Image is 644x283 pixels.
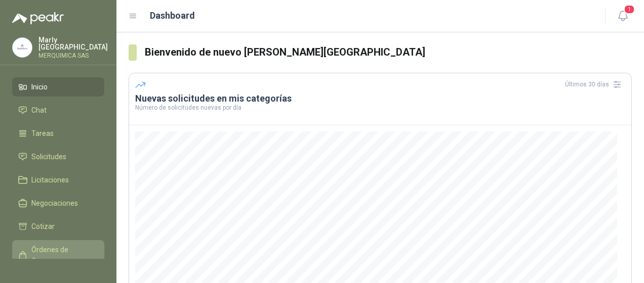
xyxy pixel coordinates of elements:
[12,170,104,190] a: Licitaciones
[12,240,104,270] a: Órdenes de Compra
[624,5,635,14] span: 1
[12,77,104,97] a: Inicio
[12,124,104,143] a: Tareas
[12,12,64,24] img: Logo peakr
[12,101,104,120] a: Chat
[38,53,108,59] p: MERQUIMICA SAS
[13,38,32,57] img: Company Logo
[135,92,625,105] h3: Nuevas solicitudes en mis categorías
[31,151,66,162] span: Solicitudes
[31,198,78,209] span: Negociaciones
[12,194,104,213] a: Negociaciones
[614,7,632,25] button: 1
[12,147,104,166] a: Solicitudes
[12,217,104,236] a: Cotizar
[38,36,108,51] p: Marly [GEOGRAPHIC_DATA]
[31,128,54,139] span: Tareas
[31,105,47,116] span: Chat
[31,221,55,232] span: Cotizar
[150,9,195,23] h1: Dashboard
[135,105,625,111] p: Número de solicitudes nuevas por día
[31,244,95,266] span: Órdenes de Compra
[145,44,632,60] h3: Bienvenido de nuevo [PERSON_NAME][GEOGRAPHIC_DATA]
[31,174,69,185] span: Licitaciones
[565,76,625,92] div: Últimos 30 días
[31,81,48,92] span: Inicio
